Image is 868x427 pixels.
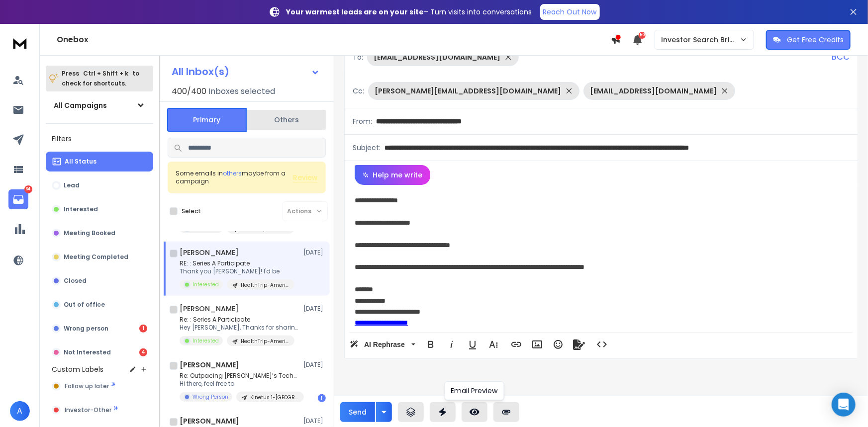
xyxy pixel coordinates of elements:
p: Interested [193,281,219,288]
div: 4 [139,348,147,356]
p: 64 [24,185,32,193]
p: Lead [64,181,80,189]
p: Not Interested [64,348,111,356]
p: – Turn visits into conversations [287,7,532,17]
button: Meeting Booked [46,223,153,243]
p: Interested [193,337,219,344]
p: Wrong Person [193,393,228,401]
p: Subject: [353,143,381,153]
strong: Your warmest leads are on your site [287,7,424,17]
span: Follow up later [65,382,109,390]
button: A [10,401,30,421]
p: Closed [64,277,87,285]
label: Select [182,207,201,215]
button: Closed [46,271,153,291]
button: Follow up later [46,376,153,396]
button: Out of office [46,295,153,315]
h1: All Inbox(s) [172,67,229,77]
button: All Inbox(s) [164,62,328,82]
button: Not Interested4 [46,342,153,362]
p: To: [353,52,363,62]
h1: All Campaigns [54,100,107,110]
p: Wrong person [64,325,108,333]
button: All Status [46,152,153,171]
p: Meeting Booked [64,229,115,237]
h1: [PERSON_NAME] [180,304,239,314]
button: Wrong person1 [46,319,153,339]
p: [EMAIL_ADDRESS][DOMAIN_NAME] [590,86,717,96]
p: Hey [PERSON_NAME], Thanks for sharing, [180,324,299,332]
p: Get Free Credits [787,35,844,45]
a: 64 [8,189,28,209]
h1: Onebox [57,34,611,46]
p: HealthTrip-Americas 3 [241,281,289,289]
button: All Campaigns [46,95,153,115]
button: Send [340,402,375,422]
img: logo [10,34,30,52]
div: Some emails in maybe from a campaign [176,170,293,185]
button: Others [247,109,326,131]
span: AI Rephrase [362,341,407,349]
button: AI Rephrase [348,335,417,354]
p: [DATE] [303,305,326,313]
span: Ctrl + Shift + k [82,68,130,79]
button: Investor-Other [46,400,153,420]
div: 1 [318,394,326,402]
span: 50 [639,32,646,39]
span: Investor-Other [65,406,111,414]
button: More Text [484,335,503,354]
h1: [PERSON_NAME] [180,416,239,426]
p: From: [353,116,372,126]
p: [EMAIL_ADDRESS][DOMAIN_NAME] [374,52,500,62]
button: Interested [46,199,153,219]
p: Meeting Completed [64,253,128,261]
p: Investor Search Brillwood [661,35,740,45]
span: 400 / 400 [172,85,206,97]
span: others [223,169,242,177]
p: Kinetus 1-[GEOGRAPHIC_DATA] [250,394,298,401]
button: Insert Link (Ctrl+K) [507,335,526,354]
p: [DATE] [303,417,326,425]
div: 1 [139,325,147,333]
p: Cc: [353,86,364,96]
div: Open Intercom Messenger [832,393,856,417]
p: BCC [832,51,850,63]
button: Underline (Ctrl+U) [463,335,482,354]
p: Re: : Series A Participate [180,316,299,324]
div: Email Preview [445,381,504,400]
p: [PERSON_NAME][EMAIL_ADDRESS][DOMAIN_NAME] [375,86,561,96]
h3: Custom Labels [52,364,103,374]
p: HealthTrip-Americas 3 [241,338,289,345]
p: RE: : Series A Participate [180,259,294,267]
button: Primary [167,108,247,132]
h3: Inboxes selected [208,85,275,97]
a: Reach Out Now [540,4,600,20]
button: Review [293,172,318,182]
p: Re: Outpacing [PERSON_NAME]’s Technology: Axial [180,372,299,380]
p: [DATE] [303,361,326,369]
h1: [PERSON_NAME] [180,360,239,370]
h1: [PERSON_NAME] [180,248,239,257]
p: Reach Out Now [543,7,597,17]
button: Meeting Completed [46,247,153,267]
h3: Filters [46,132,153,146]
p: Interested [64,205,98,213]
button: Get Free Credits [766,30,851,50]
p: Press to check for shortcuts. [62,69,139,88]
p: [DATE] [303,249,326,256]
button: Help me write [355,165,430,185]
p: Out of office [64,301,105,309]
button: Lead [46,175,153,195]
p: Thank you [PERSON_NAME]! I'd be [180,267,294,275]
p: Hi there, feel free to [180,380,299,388]
p: All Status [65,158,96,166]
